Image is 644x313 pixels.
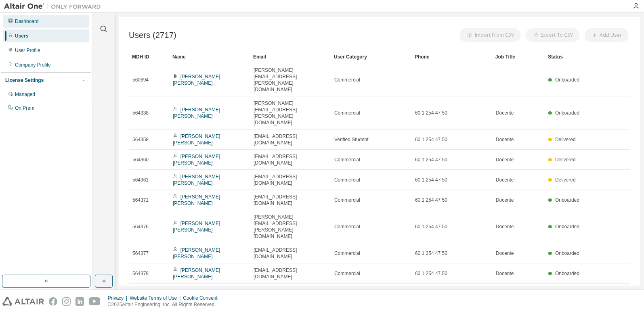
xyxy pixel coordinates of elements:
[132,156,149,163] span: 564360
[334,270,360,277] span: Commercial
[415,156,447,163] span: 60 1 254 47 50
[254,214,327,240] span: [PERSON_NAME][EMAIL_ADDRESS][PERSON_NAME][DOMAIN_NAME]
[172,50,247,63] div: Name
[15,18,39,25] div: Dashboard
[555,77,579,83] span: Onboarded
[173,267,220,280] a: [PERSON_NAME] [PERSON_NAME]
[334,197,360,203] span: Commercial
[555,177,576,183] span: Delivered
[496,250,514,257] span: Docente
[254,194,327,207] span: [EMAIL_ADDRESS][DOMAIN_NAME]
[334,50,408,63] div: User Category
[496,177,514,183] span: Docente
[173,194,220,206] a: [PERSON_NAME] [PERSON_NAME]
[555,157,576,163] span: Delivered
[334,223,360,230] span: Commercial
[254,173,327,186] span: [EMAIL_ADDRESS][DOMAIN_NAME]
[415,50,489,63] div: Phone
[132,77,149,83] span: 560694
[130,295,183,301] div: Website Terms of Use
[415,110,447,116] span: 60 1 254 47 50
[132,250,149,257] span: 564377
[253,50,327,63] div: Email
[108,301,222,308] p: © 2025 Altair Engineering, Inc. All Rights Reserved.
[15,33,28,39] div: Users
[415,270,447,277] span: 60 1 254 47 50
[495,50,541,63] div: Job Title
[555,250,579,256] span: Onboarded
[496,223,514,230] span: Docente
[173,221,220,233] a: [PERSON_NAME] [PERSON_NAME]
[173,247,220,259] a: [PERSON_NAME] [PERSON_NAME]
[555,224,579,230] span: Onboarded
[585,28,629,42] button: Add User
[132,50,166,63] div: MDH ID
[415,136,447,143] span: 60 1 254 47 50
[173,174,220,186] a: [PERSON_NAME] [PERSON_NAME]
[15,47,40,54] div: User Profile
[254,100,327,126] span: [PERSON_NAME][EMAIL_ADDRESS][PERSON_NAME][DOMAIN_NAME]
[415,223,447,230] span: 60 1 254 47 50
[254,153,327,166] span: [EMAIL_ADDRESS][DOMAIN_NAME]
[173,154,220,166] a: [PERSON_NAME] [PERSON_NAME]
[173,107,220,119] a: [PERSON_NAME] [PERSON_NAME]
[415,197,447,203] span: 60 1 254 47 50
[173,134,220,146] a: [PERSON_NAME] [PERSON_NAME]
[15,105,34,111] div: On Prem
[132,270,149,277] span: 564378
[555,197,579,203] span: Onboarded
[132,197,149,203] span: 564371
[254,267,327,280] span: [EMAIL_ADDRESS][DOMAIN_NAME]
[496,197,514,203] span: Docente
[548,50,582,63] div: Status
[334,136,369,143] span: Verified Student
[496,110,514,116] span: Docente
[132,136,149,143] span: 564358
[2,297,44,306] img: altair_logo.svg
[4,2,105,10] img: Altair One
[129,31,176,40] span: Users (2717)
[132,177,149,183] span: 564361
[334,156,360,163] span: Commercial
[555,137,576,142] span: Delivered
[183,295,222,301] div: Cookie Consent
[254,133,327,146] span: [EMAIL_ADDRESS][DOMAIN_NAME]
[254,247,327,260] span: [EMAIL_ADDRESS][DOMAIN_NAME]
[496,156,514,163] span: Docente
[334,177,360,183] span: Commercial
[15,62,51,68] div: Company Profile
[5,77,44,83] div: License Settings
[15,91,35,98] div: Managed
[89,297,101,306] img: youtube.svg
[173,74,220,86] a: [PERSON_NAME] [PERSON_NAME]
[526,28,580,42] button: Export To CSV
[496,270,514,277] span: Docente
[415,177,447,183] span: 60 1 254 47 50
[76,297,84,306] img: linkedin.svg
[496,136,514,143] span: Docente
[334,77,360,83] span: Commercial
[108,295,130,301] div: Privacy
[334,110,360,116] span: Commercial
[459,28,521,42] button: Import From CSV
[555,271,579,276] span: Onboarded
[254,67,327,93] span: [PERSON_NAME][EMAIL_ADDRESS][PERSON_NAME][DOMAIN_NAME]
[62,297,71,306] img: instagram.svg
[415,250,447,257] span: 60 1 254 47 50
[49,297,57,306] img: facebook.svg
[555,110,579,116] span: Onboarded
[334,250,360,257] span: Commercial
[132,223,149,230] span: 564376
[132,110,149,116] span: 564338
